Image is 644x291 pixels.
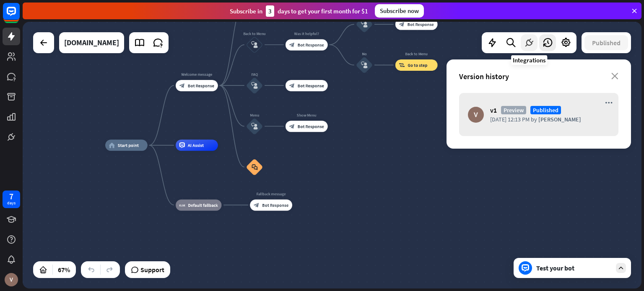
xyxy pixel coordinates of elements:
i: block_user_input [251,41,258,48]
div: Subscribe now [375,4,424,18]
div: Fallback message [246,191,296,196]
span: [DATE] 12:13 PM [490,116,530,123]
i: block_user_input [251,82,258,89]
i: block_bot_response [289,124,295,129]
div: 67% [55,263,73,276]
span: Bot Response [262,202,288,208]
span: Default fallback [188,202,218,208]
span: v1 [490,106,497,114]
i: home_2 [109,142,115,148]
div: days [7,200,16,206]
span: Bot Response [298,82,324,88]
div: Back to Menu [238,31,272,36]
div: 3 [266,5,274,17]
div: Subscribe in days to get your first month for $1 [230,5,368,17]
i: block_bot_response [254,202,259,208]
div: Test your bot [536,264,612,272]
span: Bot Response [408,21,434,27]
div: Welcome message [171,72,222,77]
span: Bot Response [188,82,214,88]
i: close [611,73,618,80]
i: block_bot_response [179,82,185,88]
i: more_horiz [605,99,613,106]
i: block_fallback [179,202,185,208]
div: Show Menu [281,112,332,118]
div: No [348,51,382,57]
span: Go to step [408,62,427,68]
span: Bot Response [298,124,324,129]
i: block_faq [252,164,257,170]
a: 7 days [3,191,20,208]
span: Start point [118,142,139,148]
div: Menu [238,112,272,118]
span: Preview [501,106,526,114]
i: block_user_input [251,123,258,129]
i: block_goto [399,62,405,68]
div: Back to Menu [391,51,442,57]
button: Open LiveChat chat widget [7,3,32,28]
button: Published [584,35,628,50]
i: block_user_input [361,21,368,28]
i: block_bot_response [399,21,405,27]
div: 7 [9,193,13,200]
span: by [531,116,537,123]
div: seoulix.com [64,32,119,53]
div: Version history [459,72,611,81]
i: block_bot_response [289,82,295,88]
span: [PERSON_NAME] [538,116,581,123]
span: Published [530,106,561,114]
div: Was it helpful? [281,31,332,36]
span: Support [140,263,164,276]
span: AI Assist [188,142,204,148]
i: block_user_input [361,62,368,68]
i: block_bot_response [289,42,295,47]
span: Bot Response [298,42,324,47]
div: FAQ [238,72,272,77]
